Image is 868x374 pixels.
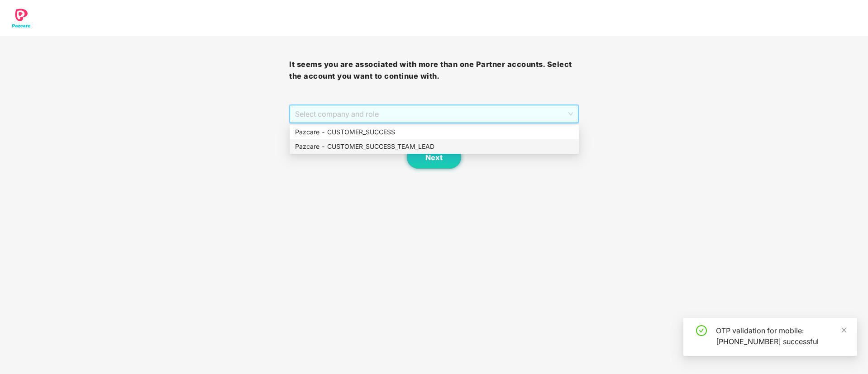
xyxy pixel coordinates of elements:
[289,59,578,82] h3: It seems you are associated with more than one Partner accounts. Select the account you want to c...
[407,146,461,169] button: Next
[295,142,573,151] div: Pazcare - CUSTOMER_SUCCESS_TEAM_LEAD
[716,325,846,347] div: OTP validation for mobile: [PHONE_NUMBER] successful
[425,153,443,162] span: Next
[696,325,707,336] span: check-circle
[295,127,573,137] div: Pazcare - CUSTOMER_SUCCESS
[290,139,579,154] div: Pazcare - CUSTOMER_SUCCESS_TEAM_LEAD
[295,105,572,123] span: Select company and role
[841,327,847,333] span: close
[290,125,579,139] div: Pazcare - CUSTOMER_SUCCESS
